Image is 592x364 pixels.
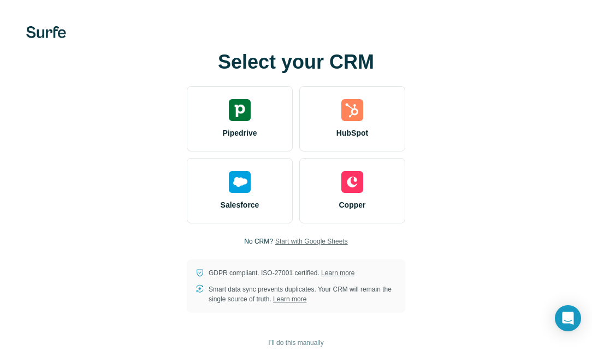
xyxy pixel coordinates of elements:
button: I’ll do this manually [261,335,331,351]
img: salesforce's logo [229,171,251,193]
span: Salesforce [221,199,259,210]
img: Surfe's logo [26,26,66,38]
img: copper's logo [341,171,363,193]
a: Learn more [321,269,354,277]
span: I’ll do this manually [268,338,323,348]
span: HubSpot [336,128,368,138]
img: hubspot's logo [341,99,363,121]
span: Copper [339,199,366,210]
div: Open Intercom Messenger [555,305,581,331]
h1: Select your CRM [187,51,405,73]
img: pipedrive's logo [229,99,251,121]
span: Pipedrive [222,128,257,138]
p: No CRM? [244,236,273,246]
p: GDPR compliant. ISO-27001 certified. [209,268,354,278]
p: Smart data sync prevents duplicates. Your CRM will remain the single source of truth. [209,284,396,304]
button: Start with Google Sheets [275,236,348,246]
a: Learn more [273,295,306,303]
